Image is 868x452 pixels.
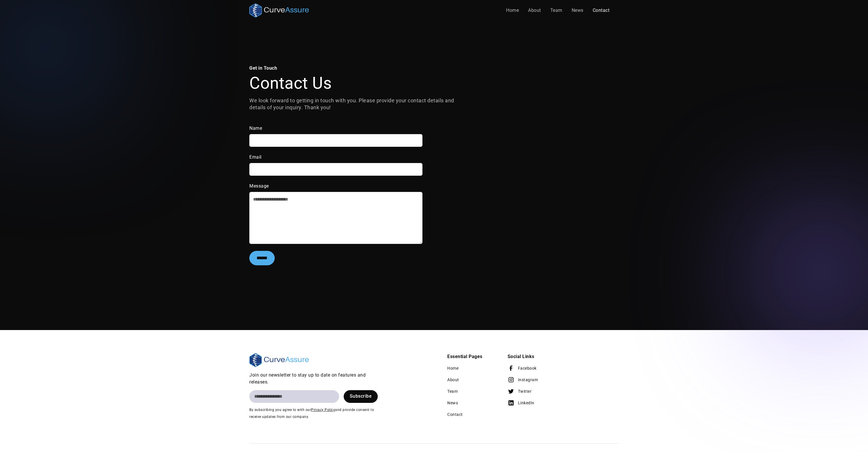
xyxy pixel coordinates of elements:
a: Team [546,5,567,16]
div: Join our newsletter to stay up to date on features and releases. [249,372,378,386]
div: Get in Touch [249,65,471,72]
a: Home [502,5,523,16]
div: LinkedIn [518,399,534,406]
a: LinkedIn [508,397,534,409]
label: Message [249,183,422,190]
div: Instagram [518,376,538,383]
a: Twitter [508,386,532,397]
a: home [249,3,309,17]
form: Email Form [249,390,378,403]
div: Facebook [518,365,537,372]
div: Social Links [508,353,534,360]
a: Contact [447,409,463,420]
a: Contact [588,5,614,16]
div: Twitter [518,388,532,395]
h1: Contact Us [249,74,471,92]
a: Privacy Policy [311,408,335,412]
label: Email [249,154,422,161]
a: Team [447,386,458,397]
a: Home [447,362,459,374]
a: Facebook [508,362,537,374]
a: News [447,397,458,409]
label: Name [249,125,422,132]
a: Subscribe [344,390,378,403]
form: Contact 11 Form [249,125,422,265]
a: About [447,374,459,386]
div: Essential Pages [447,353,482,360]
a: About [523,5,546,16]
div: By subscribing you agree to with our and provide consent to receive updates from our company. [249,406,378,420]
a: News [567,5,588,16]
p: We look forward to getting in touch with you. Please provide your contact details and details of ... [249,97,471,111]
a: Instagram [508,374,538,386]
